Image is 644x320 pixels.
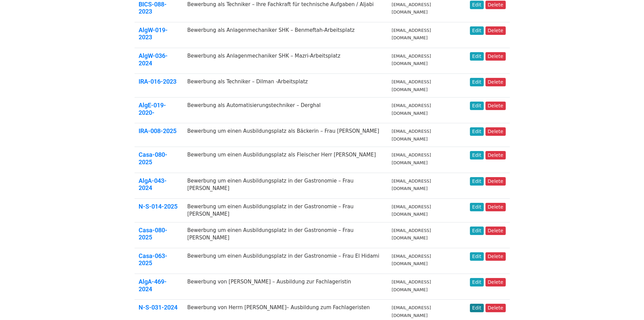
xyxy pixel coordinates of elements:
td: Bewerbung um einen Ausbildungsplatz in der Gastronomie – Frau [PERSON_NAME] [183,222,388,248]
a: Delete [485,26,506,35]
a: AlgE-019-2020- [139,102,166,116]
a: Edit [470,26,484,35]
a: Delete [485,177,506,186]
a: Edit [470,177,484,186]
small: [EMAIL_ADDRESS][DOMAIN_NAME] [392,178,431,191]
a: Edit [470,304,484,312]
a: Edit [470,78,484,86]
td: Bewerbung um einen Ausbildungsplatz in der Gastronomie – Frau [PERSON_NAME] [183,198,388,222]
a: Edit [470,1,484,9]
small: [EMAIL_ADDRESS][DOMAIN_NAME] [392,305,431,318]
a: Delete [485,203,506,211]
a: IRA-016-2023 [139,78,176,85]
a: AlgW-036-2024 [139,52,168,67]
a: Delete [485,252,506,261]
td: Bewerbung von [PERSON_NAME] – Ausbildung zur Fachlageristin [183,274,388,300]
a: Casa-080-2025 [139,227,167,241]
td: Bewerbung um einen Ausbildungsplatz in der Gastronomie – Frau El Hidami [183,248,388,274]
td: Bewerbung als Anlagenmechaniker SHK – Benmeftah-Arbeitsplatz [183,22,388,48]
a: Casa-063-2025 [139,252,167,267]
small: [EMAIL_ADDRESS][DOMAIN_NAME] [392,103,431,116]
small: [EMAIL_ADDRESS][DOMAIN_NAME] [392,79,431,92]
iframe: Chat Widget [610,287,644,320]
a: Delete [485,151,506,159]
a: N-S-014-2025 [139,203,177,210]
small: [EMAIL_ADDRESS][DOMAIN_NAME] [392,2,431,15]
a: AlgA-469-2024 [139,278,167,293]
small: [EMAIL_ADDRESS][DOMAIN_NAME] [392,129,431,142]
small: [EMAIL_ADDRESS][DOMAIN_NAME] [392,28,431,41]
small: [EMAIL_ADDRESS][DOMAIN_NAME] [392,279,431,292]
a: Edit [470,52,484,61]
a: Edit [470,278,484,286]
td: Bewerbung als Automatisierungstechniker – Derghal [183,98,388,123]
div: Chat-Widget [610,287,644,320]
small: [EMAIL_ADDRESS][DOMAIN_NAME] [392,228,431,241]
a: Delete [485,102,506,110]
td: Bewerbung um einen Ausbildungsplatz als Bäckerin – Frau [PERSON_NAME] [183,123,388,147]
a: Casa-080-2025 [139,151,167,166]
small: [EMAIL_ADDRESS][DOMAIN_NAME] [392,254,431,266]
small: [EMAIL_ADDRESS][DOMAIN_NAME] [392,204,431,217]
small: [EMAIL_ADDRESS][DOMAIN_NAME] [392,152,431,165]
a: Delete [485,304,506,312]
a: Edit [470,151,484,159]
a: Edit [470,252,484,261]
a: AlgW-019-2023 [139,26,168,41]
a: Delete [485,78,506,86]
a: BICS-088-2023 [139,1,167,15]
a: Edit [470,227,484,235]
a: Delete [485,52,506,61]
a: Edit [470,102,484,110]
a: Delete [485,127,506,136]
a: IRA-008-2025 [139,127,176,134]
td: Bewerbung als Techniker – Dilman -Arbeitsplatz [183,74,388,98]
td: Bewerbung um einen Ausbildungsplatz in der Gastronomie – Frau [PERSON_NAME] [183,173,388,198]
a: Edit [470,203,484,211]
a: Delete [485,227,506,235]
a: AlgA-043-2024 [139,177,167,192]
td: Bewerbung als Anlagenmechaniker SHK – Mazri-Arbeitsplatz [183,48,388,73]
a: Edit [470,127,484,136]
a: Delete [485,1,506,9]
a: N-S-031-2024 [139,304,177,311]
a: Delete [485,278,506,286]
td: Bewerbung um einen Ausbildungsplatz als Fleischer Herr [PERSON_NAME] [183,147,388,173]
small: [EMAIL_ADDRESS][DOMAIN_NAME] [392,54,431,66]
